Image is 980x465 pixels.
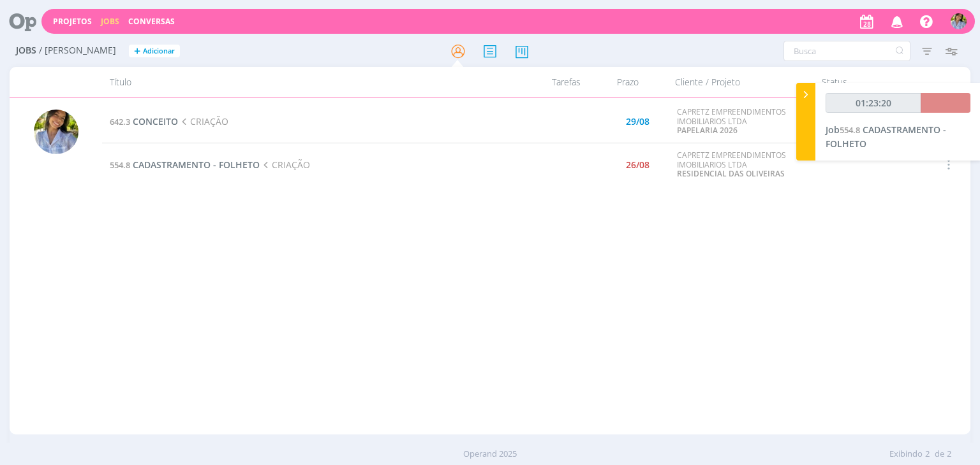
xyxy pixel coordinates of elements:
a: Conversas [128,16,175,27]
span: CONCEITO [133,115,178,127]
div: 29/08 [626,117,650,126]
button: Jobs [97,17,123,27]
span: de [935,448,944,461]
img: A [951,13,967,29]
span: CADASTRAMENTO - FOLHETO [826,124,946,150]
span: 2 [947,448,951,461]
a: RESIDENCIAL DAS OLIVEIRAS [677,168,785,179]
button: Projetos [49,17,96,27]
a: Jobs [101,16,119,27]
button: A [950,10,967,32]
div: CAPRETZ EMPREENDIMENTOS IMOBILIARIOS LTDA [677,108,808,135]
span: 642.3 [110,116,130,127]
div: CAPRETZ EMPREENDIMENTOS IMOBILIARIOS LTDA [677,151,808,178]
span: + [134,45,140,58]
div: Título [102,67,511,97]
div: Tarefas [512,67,588,97]
button: +Adicionar [129,45,180,58]
div: Cliente / Projeto [667,67,814,97]
div: Status [814,67,923,97]
span: 554.8 [110,159,130,171]
a: PAPELARIA 2026 [677,125,738,136]
span: / [PERSON_NAME] [39,45,116,56]
input: Busca [783,41,910,61]
a: Projetos [53,16,92,27]
span: CRIAÇÃO [260,159,309,171]
span: 2 [925,448,930,461]
div: Prazo [588,67,667,97]
span: 554.8 [840,124,860,136]
img: A [34,110,78,154]
span: Exibindo [889,448,923,461]
div: 26/08 [626,161,650,169]
span: Jobs [16,45,36,56]
span: Adicionar [143,47,175,55]
button: Conversas [124,17,179,27]
a: 554.8CADASTRAMENTO - FOLHETO [110,159,260,171]
span: CRIAÇÃO [178,115,228,127]
span: CADASTRAMENTO - FOLHETO [133,159,260,171]
a: Job554.8CADASTRAMENTO - FOLHETO [826,124,946,150]
a: 642.3CONCEITO [110,115,178,127]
